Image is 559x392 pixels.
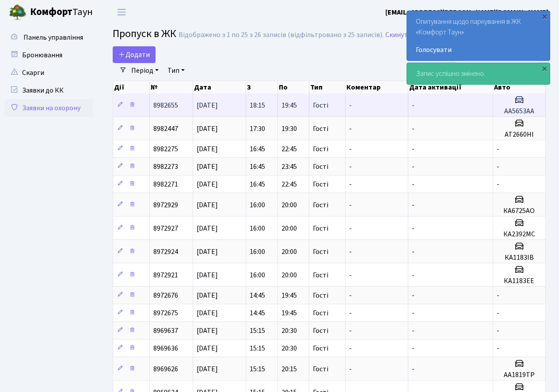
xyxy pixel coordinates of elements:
span: 19:30 [281,124,297,134]
span: - [412,179,414,189]
h5: АА1819ТР [497,371,542,379]
span: 20:30 [281,326,297,336]
div: Запис успішно змінено. [407,63,550,84]
span: - [349,179,352,189]
span: 8982271 [153,179,178,189]
span: - [349,247,352,257]
span: 20:00 [281,224,297,233]
span: 15:15 [250,326,265,336]
button: Переключити навігацію [110,5,133,19]
span: 8972921 [153,270,178,280]
b: Комфорт [30,5,72,19]
span: 8972927 [153,224,178,233]
a: Період [128,63,162,78]
span: 8972675 [153,308,178,318]
span: - [349,144,352,154]
a: Тип [164,63,188,78]
span: - [349,224,352,233]
span: 20:00 [281,200,297,210]
span: Панель управління [23,33,83,42]
span: 16:45 [250,162,265,172]
span: [DATE] [197,343,218,353]
span: - [497,291,499,300]
span: [DATE] [197,364,218,374]
span: - [497,326,499,336]
div: × [540,64,549,73]
span: - [412,308,414,318]
span: - [412,291,414,300]
span: - [497,179,499,189]
span: 22:45 [281,144,297,154]
span: [DATE] [197,124,218,134]
span: Гості [313,225,328,232]
a: Бронювання [4,46,93,64]
span: - [497,162,499,172]
span: 8969636 [153,343,178,353]
span: 14:45 [250,308,265,318]
span: [DATE] [197,247,218,257]
span: 15:15 [250,343,265,353]
span: - [349,270,352,280]
a: Додати [113,46,156,63]
span: Гості [313,125,328,132]
span: - [412,270,414,280]
span: [DATE] [197,224,218,233]
a: Скарги [4,64,93,82]
span: Таун [30,5,93,20]
th: № [150,81,193,93]
a: Заявки на охорону [4,99,93,117]
h5: АТ2660HI [497,131,542,139]
h5: AA5653AA [497,107,542,116]
span: - [412,343,414,353]
span: - [412,101,414,110]
div: × [540,12,549,21]
span: 16:45 [250,179,265,189]
span: Гості [313,163,328,170]
div: Відображено з 1 по 25 з 26 записів (відфільтровано з 25 записів). [179,31,384,39]
span: 8972929 [153,200,178,210]
span: - [349,364,352,374]
span: 8972676 [153,291,178,300]
span: Гості [313,248,328,255]
span: Гості [313,202,328,209]
span: 17:30 [250,124,265,134]
th: Дата активації [408,81,493,93]
span: - [349,124,352,134]
span: - [349,200,352,210]
th: По [278,81,310,93]
a: Заявки до КК [4,82,93,99]
span: - [412,247,414,257]
span: - [412,144,414,154]
span: - [349,291,352,300]
span: 14:45 [250,291,265,300]
th: Дата [193,81,246,93]
span: - [412,224,414,233]
span: - [412,200,414,210]
img: logo.png [9,4,27,21]
th: Коментар [346,81,408,93]
span: [DATE] [197,308,218,318]
span: 20:30 [281,343,297,353]
span: Гості [313,310,328,317]
span: 8969626 [153,364,178,374]
span: - [497,308,499,318]
th: Тип [309,81,345,93]
span: [DATE] [197,162,218,172]
span: - [497,343,499,353]
span: 8972924 [153,247,178,257]
span: 16:00 [250,270,265,280]
a: Скинути [385,31,412,39]
span: [DATE] [197,326,218,336]
span: 20:00 [281,247,297,257]
span: Гості [313,102,328,109]
span: 8982447 [153,124,178,134]
span: 16:00 [250,224,265,233]
span: - [497,144,499,154]
h5: КА2392МС [497,230,542,239]
a: Голосувати [416,45,541,55]
span: [DATE] [197,270,218,280]
span: Гості [313,292,328,299]
span: 8982655 [153,101,178,110]
span: 19:45 [281,101,297,110]
span: 8982273 [153,162,178,172]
